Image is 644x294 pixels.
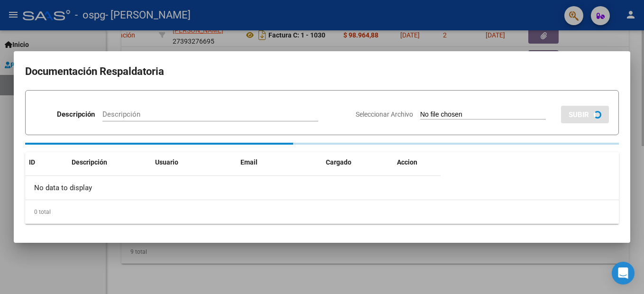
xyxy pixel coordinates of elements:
h2: Documentación Respaldatoria [25,63,619,81]
datatable-header-cell: Usuario [151,152,237,173]
span: SUBIR [569,110,589,119]
div: Open Intercom Messenger [612,262,635,285]
datatable-header-cell: Accion [393,152,441,173]
datatable-header-cell: Email [237,152,322,173]
span: Seleccionar Archivo [356,110,413,118]
button: SUBIR [561,106,609,123]
datatable-header-cell: Descripción [68,152,151,173]
span: ID [29,158,35,166]
span: Usuario [155,158,178,166]
span: Email [240,158,258,166]
span: Descripción [72,158,107,166]
datatable-header-cell: ID [25,152,68,173]
p: Descripción [57,109,95,120]
div: No data to display [25,176,441,200]
span: Accion [397,158,417,166]
span: Cargado [326,158,351,166]
div: 0 total [25,200,619,224]
datatable-header-cell: Cargado [322,152,393,173]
